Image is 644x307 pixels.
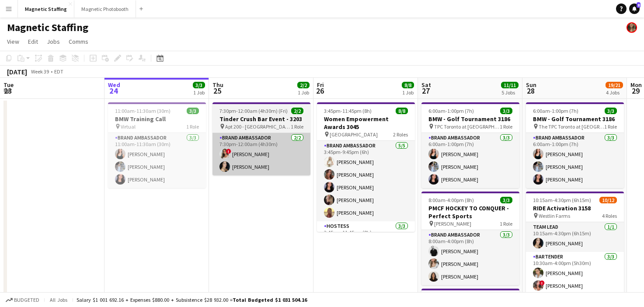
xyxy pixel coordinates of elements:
app-card-role: Bartender3/310:30am-4:00pm (5h30m)[PERSON_NAME]![PERSON_NAME][PERSON_NAME] [526,252,624,307]
div: [DATE] [7,67,27,76]
h3: Tinder Crush Bar Event - 3203 [212,115,310,123]
span: 25 [211,86,223,96]
span: 28 [525,86,536,96]
span: 29 [629,86,642,96]
h3: Women Empowerment Awards 3045 [317,115,415,131]
span: 11:00am-11:30am (30m) [115,108,171,114]
span: 3/3 [187,108,199,114]
app-card-role: Team Lead1/110:15am-4:30pm (6h15m)[PERSON_NAME] [526,222,624,252]
h3: BMW Training Call [108,115,206,123]
span: View [7,38,19,45]
span: 6:00am-1:00pm (7h) [428,108,474,114]
app-card-role: Brand Ambassador5/53:45pm-9:45pm (6h)[PERSON_NAME][PERSON_NAME][PERSON_NAME][PERSON_NAME][PERSON_... [317,141,415,221]
span: 3/3 [500,108,512,114]
app-card-role: Brand Ambassador3/38:00am-4:00pm (8h)[PERSON_NAME][PERSON_NAME][PERSON_NAME] [421,230,519,285]
button: Magnetic Photobooth [74,0,136,17]
app-job-card: 11:00am-11:30am (30m)3/3BMW Training Call Virtual1 RoleBrand Ambassador3/311:00am-11:30am (30m)[P... [108,102,206,188]
span: Week 39 [29,68,51,75]
span: [PERSON_NAME] [434,220,471,227]
span: Edit [28,38,38,45]
span: 8 [637,2,641,8]
span: 1 Role [500,220,512,227]
span: Virtual [121,123,136,130]
span: 1 Role [291,123,303,130]
span: Westlin Farms [539,213,570,219]
span: 3/3 [500,197,512,203]
span: Comms [69,38,88,45]
span: All jobs [48,297,69,303]
h3: PMCF HOCKEY TO CONQUER - Perfect Sports [421,204,519,220]
app-card-role: Brand Ambassador3/36:00am-1:00pm (7h)[PERSON_NAME][PERSON_NAME][PERSON_NAME] [421,133,519,188]
app-card-role: Brand Ambassador3/36:00am-1:00pm (7h)[PERSON_NAME][PERSON_NAME][PERSON_NAME] [526,133,624,188]
span: 8:00am-4:00pm (8h) [428,197,474,203]
span: Wed [108,81,120,89]
span: 2/2 [297,82,310,88]
div: 1 Job [193,89,205,96]
span: 19/21 [606,82,623,88]
div: 5 Jobs [501,89,518,96]
span: Tue [3,81,14,89]
app-card-role: Brand Ambassador3/311:00am-11:30am (30m)[PERSON_NAME][PERSON_NAME][PERSON_NAME] [108,133,206,188]
app-user-avatar: Bianca Fantauzzi [627,22,637,33]
span: 1 Role [500,123,512,130]
span: 3:45pm-11:45pm (8h) [324,108,372,114]
span: 27 [420,86,431,96]
span: ! [226,149,231,154]
span: 23 [2,86,14,96]
span: TPC Toronto at [GEOGRAPHIC_DATA] [434,123,500,130]
a: Edit [24,36,42,47]
span: 6:00am-1:00pm (7h) [533,108,578,114]
span: 10:15am-4:30pm (6h15m) [533,197,591,203]
span: 26 [316,86,324,96]
span: 8/8 [402,82,414,88]
span: 3/3 [605,108,617,114]
span: 11/11 [501,82,519,88]
span: 4 Roles [602,213,617,219]
div: Salary $1 001 692.16 + Expenses $880.00 + Subsistence $28 932.00 = [77,297,307,303]
span: Apt 200 - [GEOGRAPHIC_DATA] [225,123,291,130]
button: Magnetic Staffing [18,0,74,17]
h3: RIDE Activation 3158 [526,204,624,212]
span: 24 [107,86,120,96]
span: ! [540,280,545,286]
div: 1 Job [298,89,309,96]
app-job-card: 6:00am-1:00pm (7h)3/3BMW - Golf Tournament 3186 The TPC Toronto at [GEOGRAPHIC_DATA]1 RoleBrand A... [526,102,624,188]
span: Budgeted [14,297,39,303]
app-job-card: 3:45pm-11:45pm (8h)8/8Women Empowerment Awards 3045 [GEOGRAPHIC_DATA]2 RolesBrand Ambassador5/53:... [317,102,415,232]
span: Sun [526,81,536,89]
div: 4 Jobs [606,89,623,96]
h3: BMW - Golf Tournament 3186 [526,115,624,123]
span: 2 Roles [393,131,408,138]
span: 8/8 [396,108,408,114]
button: Budgeted [4,295,41,305]
a: View [3,36,23,47]
app-card-role: Hostess3/33:45pm-11:45pm (8h) [317,221,415,279]
span: 10/12 [599,197,617,203]
a: Jobs [43,36,63,47]
span: Jobs [47,38,60,45]
app-job-card: 8:00am-4:00pm (8h)3/3PMCF HOCKEY TO CONQUER - Perfect Sports [PERSON_NAME]1 RoleBrand Ambassador3... [421,192,519,285]
h3: BMW - Golf Tournament 3186 [421,115,519,123]
span: 2/2 [291,108,303,114]
span: 1 Role [604,123,617,130]
span: 1 Role [186,123,199,130]
a: 8 [629,3,640,14]
span: 7:30pm-12:00am (4h30m) (Fri) [219,108,288,114]
span: 3/3 [193,82,205,88]
span: Fri [317,81,324,89]
h1: Magnetic Staffing [7,21,88,34]
span: Sat [421,81,431,89]
div: EDT [54,68,63,75]
app-job-card: 7:30pm-12:00am (4h30m) (Fri)2/2Tinder Crush Bar Event - 3203 Apt 200 - [GEOGRAPHIC_DATA]1 RoleBra... [212,102,310,175]
a: Comms [65,36,92,47]
app-card-role: Brand Ambassador2/27:30pm-12:00am (4h30m)![PERSON_NAME][PERSON_NAME] [212,133,310,175]
app-job-card: 6:00am-1:00pm (7h)3/3BMW - Golf Tournament 3186 TPC Toronto at [GEOGRAPHIC_DATA]1 RoleBrand Ambas... [421,102,519,188]
div: 1 Job [402,89,414,96]
span: Thu [212,81,223,89]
